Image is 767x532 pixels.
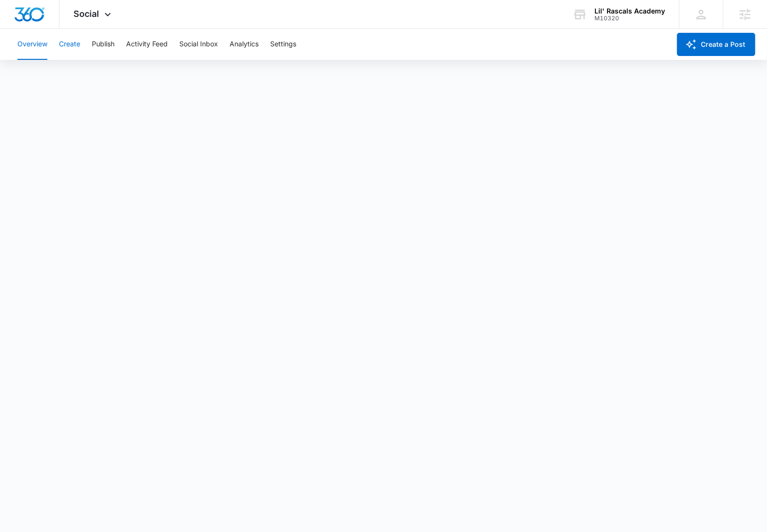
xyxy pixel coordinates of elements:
button: Create a Post [677,33,755,56]
button: Activity Feed [126,29,168,60]
div: account id [594,15,665,22]
button: Publish [92,29,115,60]
span: Social [74,9,100,19]
button: Settings [270,29,296,60]
button: Overview [17,29,47,60]
button: Social Inbox [179,29,218,60]
button: Analytics [230,29,259,60]
button: Create [59,29,80,60]
div: account name [594,7,665,15]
